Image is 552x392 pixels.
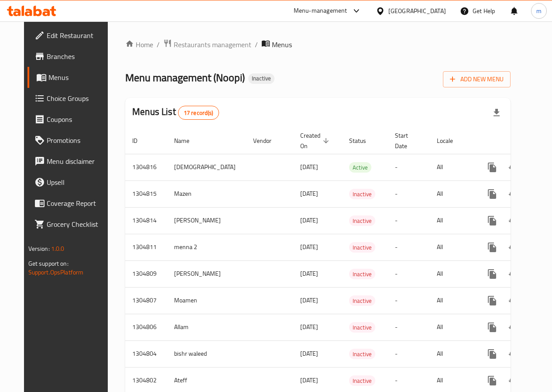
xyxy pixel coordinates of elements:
span: m [536,6,542,16]
a: Promotions [27,130,116,151]
span: Start Date [395,130,419,151]
td: - [388,180,430,207]
a: Coverage Report [27,193,116,214]
a: Coupons [27,109,116,130]
button: more [482,157,503,178]
span: [DATE] [300,268,318,279]
span: [DATE] [300,241,318,253]
span: Choice Groups [47,93,109,104]
span: Coupons [47,114,109,125]
button: Change Status [503,370,524,391]
a: Grocery Checklist [27,214,116,235]
td: 1304804 [125,340,167,367]
button: more [482,317,503,338]
span: Inactive [349,376,375,386]
td: - [388,207,430,234]
td: Allam [167,314,246,340]
button: Change Status [503,317,524,338]
span: [DATE] [300,215,318,226]
div: Export file [486,102,507,123]
span: Grocery Checklist [47,219,109,229]
button: more [482,264,503,284]
li: / [157,39,160,50]
button: Change Status [503,264,524,284]
td: bishr waleed [167,340,246,367]
button: more [482,237,503,258]
div: Active [349,162,371,173]
span: Version: [28,243,50,254]
td: 1304816 [125,154,167,180]
button: more [482,290,503,311]
td: All [430,234,475,260]
span: Promotions [47,135,109,146]
nav: breadcrumb [125,39,511,50]
span: [DATE] [300,295,318,306]
div: Inactive [349,322,375,333]
span: Add New Menu [450,74,504,85]
span: [DATE] [300,321,318,333]
button: Change Status [503,343,524,364]
div: Inactive [349,269,375,279]
span: [DATE] [300,375,318,386]
span: Get support on: [28,258,69,269]
span: Menus [48,72,109,83]
span: Edit Restaurant [47,30,109,41]
button: more [482,184,503,205]
td: - [388,287,430,314]
span: [DATE] [300,188,318,199]
span: Inactive [349,189,375,199]
td: All [430,287,475,314]
span: Upsell [47,177,109,187]
span: Locale [437,135,464,146]
td: Moamen [167,287,246,314]
td: All [430,340,475,367]
span: Inactive [349,269,375,279]
a: Edit Restaurant [27,25,116,46]
td: 1304815 [125,180,167,207]
a: Support.OpsPlatform [28,267,84,278]
td: - [388,340,430,367]
span: 1.0.0 [51,243,65,254]
span: Inactive [349,216,375,226]
div: Inactive [248,73,274,84]
button: Change Status [503,290,524,311]
button: Change Status [503,184,524,205]
td: [PERSON_NAME] [167,260,246,287]
h2: Menus List [132,105,219,120]
td: All [430,154,475,180]
td: 1304814 [125,207,167,234]
span: Inactive [349,243,375,253]
div: Inactive [349,349,375,359]
button: Add New Menu [443,71,511,87]
a: Menu disclaimer [27,151,116,172]
a: Choice Groups [27,88,116,109]
span: ID [132,135,149,146]
a: Restaurants management [163,39,251,50]
a: Upsell [27,172,116,193]
span: 17 record(s) [178,109,219,117]
span: Menu disclaimer [47,156,109,167]
span: Created On [300,130,332,151]
span: [DATE] [300,348,318,359]
td: 1304807 [125,287,167,314]
span: Inactive [248,75,274,82]
td: All [430,207,475,234]
button: Change Status [503,157,524,178]
span: Restaurants management [174,39,251,50]
span: Menu management ( Noopi ) [125,68,245,87]
span: [DATE] [300,161,318,173]
div: [GEOGRAPHIC_DATA] [388,6,446,16]
td: Mazen [167,180,246,207]
td: All [430,314,475,340]
td: - [388,260,430,287]
span: Menus [272,39,292,50]
button: Change Status [503,210,524,231]
span: Coverage Report [47,198,109,208]
button: more [482,370,503,391]
td: All [430,180,475,207]
td: - [388,234,430,260]
button: more [482,210,503,231]
div: Inactive [349,375,375,386]
div: Menu-management [294,6,347,16]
